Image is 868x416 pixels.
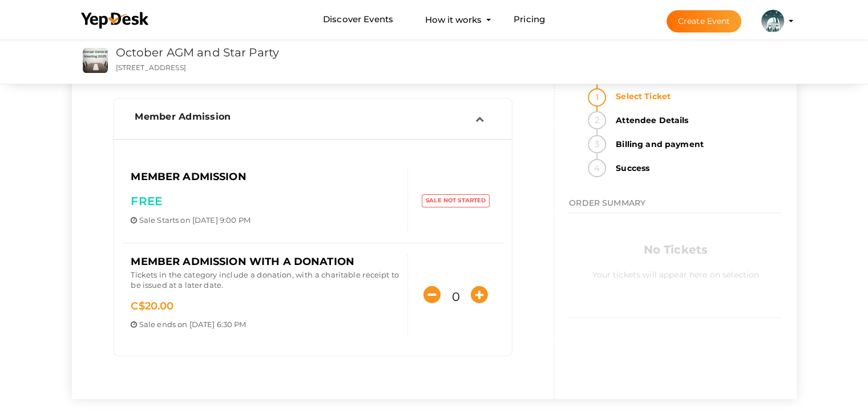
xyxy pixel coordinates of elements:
[609,135,782,153] strong: Billing and payment
[131,300,173,312] span: 20.00
[83,48,108,73] img: BGUYS01D_small.jpeg
[422,9,485,30] button: How it works
[609,159,782,177] strong: Success
[131,215,399,226] p: Starts on [DATE] 9:00 PM
[131,270,399,293] p: Tickets in the category include a donation, with a charitable receipt to be issued at a later date.
[323,9,393,30] a: Discover Events
[761,10,784,32] img: KH323LD6_small.jpeg
[116,63,550,72] p: [STREET_ADDRESS]
[609,87,782,105] strong: Select Ticket
[131,319,399,330] p: ends on [DATE] 6:30 PM
[569,198,645,208] span: ORDER SUMMARY
[139,215,156,225] span: Sale
[514,9,545,30] a: Pricing
[426,197,442,204] span: Sale
[139,320,156,329] span: Sale
[667,10,742,32] button: Create Event
[644,243,708,256] b: No Tickets
[131,193,399,210] p: FREE
[422,194,490,207] label: Not started
[131,255,354,268] span: Member Admission with a Donation
[116,46,280,59] a: October AGM and Star Party
[131,170,246,183] span: Member Admission
[131,300,144,312] span: C$
[119,118,506,129] a: Member Admission
[135,111,231,122] span: Member Admission
[609,111,782,129] strong: Attendee Details
[592,260,759,280] label: Your tickets will appear here on selection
